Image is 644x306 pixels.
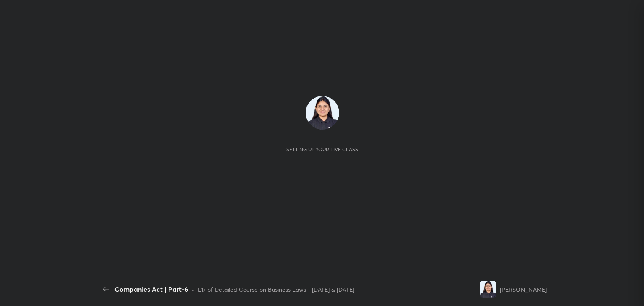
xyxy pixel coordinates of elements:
div: • [192,285,195,294]
img: 1d9caf79602a43199c593e4a951a70c3.jpg [306,96,339,130]
div: L17 of Detailed Course on Business Laws - [DATE] & [DATE] [198,285,354,294]
div: Setting up your live class [286,146,358,153]
img: 1d9caf79602a43199c593e4a951a70c3.jpg [480,281,496,298]
div: [PERSON_NAME] [500,285,547,294]
div: Companies Act | Part-6 [114,284,188,294]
